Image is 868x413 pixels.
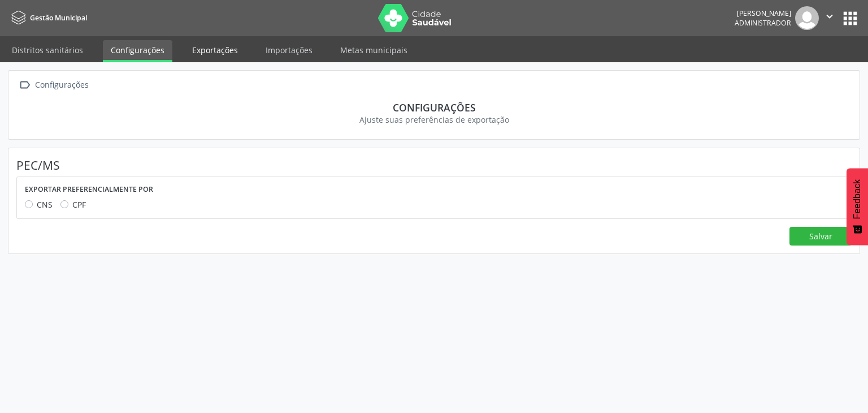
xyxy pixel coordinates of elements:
[258,40,320,60] a: Importações
[16,77,33,93] i: 
[819,6,840,30] button: 
[16,77,90,93] a:  Configurações
[847,168,868,245] button: Feedback - Mostrar pesquisa
[33,77,90,93] div: Configurações
[72,199,86,210] span: CPF
[823,10,836,23] i: 
[735,18,791,28] span: Administrador
[795,6,819,30] img: img
[789,227,852,246] button: Salvar
[25,181,153,199] label: Exportar preferencialmente por
[840,8,860,28] button: apps
[809,230,832,242] span: Salvar
[103,40,172,62] a: Configurações
[4,40,91,60] a: Distritos sanitários
[332,40,415,60] a: Metas municipais
[8,8,87,27] a: Gestão Municipal
[24,114,844,126] div: Ajuste suas preferências de exportação
[16,158,852,173] h4: PEC/MS
[735,8,791,18] div: [PERSON_NAME]
[30,13,87,23] span: Gestão Municipal
[852,179,862,219] span: Feedback
[37,199,53,210] span: CNS
[184,40,246,60] a: Exportações
[24,101,844,114] div: Configurações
